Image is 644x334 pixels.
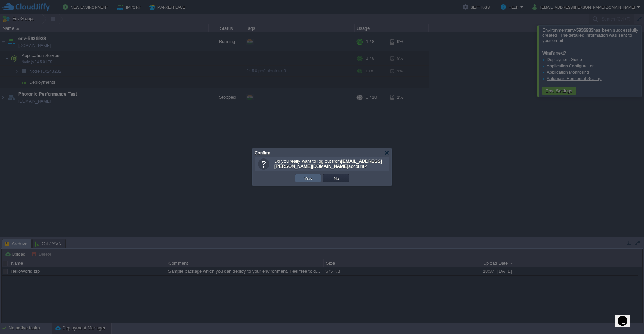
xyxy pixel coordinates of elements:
button: Yes [302,175,314,181]
span: Do you really want to log out from account? [274,158,382,169]
iframe: chat widget [615,306,637,327]
button: No [331,175,341,181]
span: Confirm [255,150,270,155]
b: [EMAIL_ADDRESS][PERSON_NAME][DOMAIN_NAME] [274,158,382,169]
